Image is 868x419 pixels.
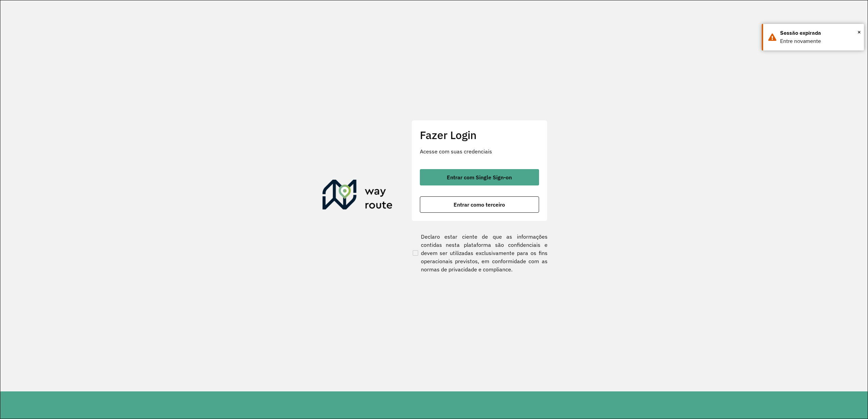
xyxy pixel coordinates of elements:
[420,169,539,185] button: button
[780,37,859,45] div: Entre novamente
[447,175,512,180] span: Entrar com Single Sign-on
[454,202,505,207] span: Entrar como terceiro
[857,27,861,37] span: ×
[411,233,548,273] label: Declaro estar ciente de que as informações contidas nesta plataforma são confidenciais e devem se...
[420,129,539,141] h2: Fazer Login
[857,27,861,37] button: Close
[420,147,539,155] p: Acesse com suas credenciais
[780,29,859,37] div: Sessão expirada
[420,196,539,213] button: button
[322,180,393,212] img: Roteirizador AmbevTech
